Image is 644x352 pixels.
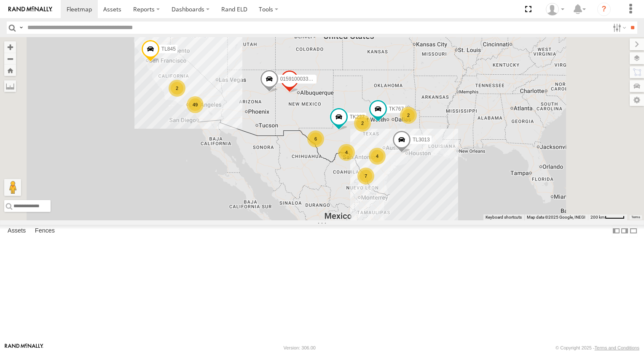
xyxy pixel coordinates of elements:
[590,215,605,219] span: 200 km
[4,53,16,65] button: Zoom out
[595,345,639,350] a: Terms and Conditions
[8,6,52,12] img: rand-logo.svg
[609,22,628,34] label: Search Filter Options
[588,214,627,220] button: Map Scale: 200 km per 43 pixels
[3,225,30,237] label: Assets
[280,76,322,82] span: 015910003302570
[543,3,567,16] div: Daniel Del Muro
[597,3,611,16] i: ?
[413,137,430,143] span: TL3013
[357,168,374,184] div: 7
[389,106,404,112] span: TK767
[350,114,365,120] span: TK227
[187,96,204,113] div: 49
[486,214,522,220] button: Keyboard shortcuts
[18,22,24,34] label: Search Query
[284,345,316,350] div: Version: 306.00
[629,225,638,237] label: Hide Summary Table
[612,225,620,237] label: Dock Summary Table to the Left
[338,144,355,161] div: 4
[4,65,16,76] button: Zoom Home
[169,80,185,97] div: 2
[161,46,176,52] span: TL845
[354,115,371,132] div: 2
[630,94,644,106] label: Map Settings
[527,215,585,219] span: Map data ©2025 Google, INEGI
[5,344,43,352] a: Visit our Website
[4,179,21,196] button: Drag Pegman onto the map to open Street View
[555,345,639,350] div: © Copyright 2025 -
[631,216,640,219] a: Terms (opens in new tab)
[400,107,417,124] div: 2
[31,225,59,237] label: Fences
[620,225,629,237] label: Dock Summary Table to the Right
[4,80,16,92] label: Measure
[4,41,16,53] button: Zoom in
[369,148,386,165] div: 4
[307,130,324,147] div: 6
